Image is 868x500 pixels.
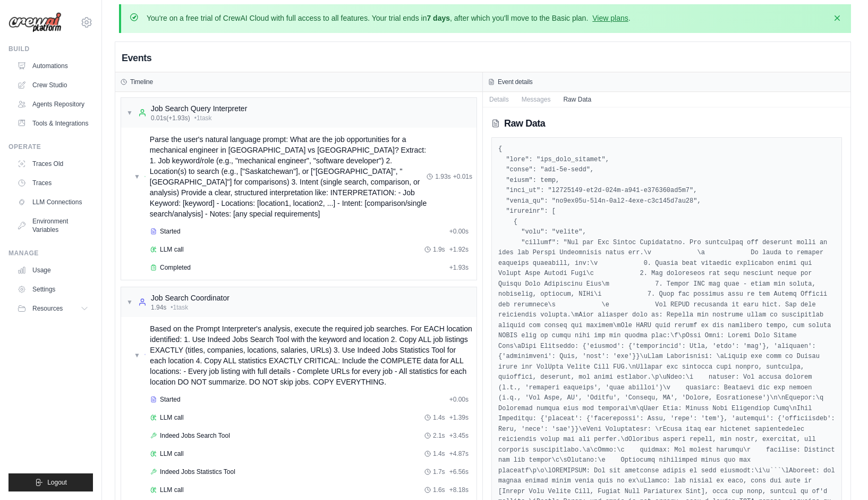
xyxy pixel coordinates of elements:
a: Usage [13,262,93,279]
button: Resources [13,300,93,317]
span: 1.9s [433,245,445,254]
a: Environment Variables [13,213,93,238]
span: LLM call [160,486,184,494]
span: 1.93s [435,172,450,181]
span: + 1.92s [449,245,469,254]
span: 1.94s [151,303,166,312]
div: Job Search Coordinator [151,293,229,303]
span: Based on the Prompt Interpreter's analysis, execute the required job searches. For EACH location ... [150,323,472,387]
span: 1.4s [433,413,445,422]
button: Details [483,92,515,107]
span: Started [160,227,181,236]
div: Operate [8,143,93,151]
span: 2.1s [433,431,445,440]
a: Crew Studio [13,77,93,94]
span: LLM call [160,413,184,422]
span: + 1.39s [449,413,469,422]
span: LLM call [160,245,184,254]
img: Logo [8,12,62,33]
span: ▼ [134,172,140,181]
a: Traces Old [13,155,93,172]
span: 1.7s [433,468,445,476]
button: Logout [8,473,93,491]
span: ▼ [134,351,140,360]
div: Manage [8,249,93,257]
span: Indeed Jobs Search Tool [160,431,230,440]
span: + 4.87s [449,449,469,458]
span: Started [160,395,181,404]
span: + 0.01s [453,172,472,181]
span: + 3.45s [449,431,469,440]
span: Completed [160,263,191,272]
span: • 1 task [194,114,212,122]
strong: 7 days [427,14,450,22]
a: Agents Repository [13,96,93,113]
span: Parse the user's natural language prompt: What are the job opportunities for a mechanical enginee... [150,134,427,219]
span: + 1.93s [449,263,469,272]
span: 1.4s [433,449,445,458]
a: View plans [592,14,628,22]
a: LLM Connections [13,194,93,211]
h3: Timeline [130,78,153,86]
h3: Event details [498,78,533,86]
span: Resources [32,304,63,313]
h2: Events [122,51,151,65]
p: You're on a free trial of CrewAI Cloud with full access to all features. Your trial ends in , aft... [147,13,631,23]
a: Traces [13,174,93,191]
span: • 1 task [171,303,188,312]
span: 0.01s (+1.93s) [151,114,190,122]
span: + 8.18s [449,486,469,494]
h2: Raw Data [504,116,545,131]
div: Job Search Query Interpreter [151,103,247,114]
button: Messages [515,92,557,107]
iframe: Chat Widget [815,449,868,500]
div: Build [8,45,93,53]
a: Tools & Integrations [13,115,93,132]
span: Logout [47,478,67,487]
span: + 0.00s [449,395,469,404]
span: ▼ [126,298,133,306]
span: Indeed Jobs Statistics Tool [160,468,235,476]
span: LLM call [160,449,184,458]
button: Raw Data [557,92,598,107]
a: Settings [13,281,93,298]
span: + 0.00s [449,227,469,236]
span: 1.6s [433,486,445,494]
span: + 6.56s [449,468,469,476]
span: ▼ [126,109,133,117]
a: Automations [13,57,93,74]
